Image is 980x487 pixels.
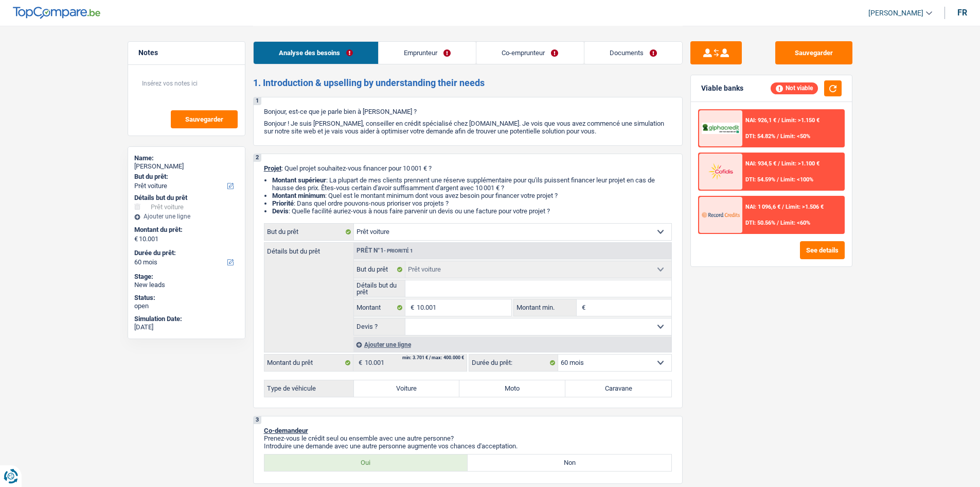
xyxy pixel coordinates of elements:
[353,355,365,371] span: €
[134,315,239,323] div: Simulation Date:
[264,224,354,240] label: But du prêt
[354,299,406,316] label: Montant
[264,243,353,255] label: Détails but du prêt
[459,380,565,397] label: Moto
[701,84,743,93] div: Viable banks
[800,241,845,259] button: See details
[272,176,672,192] li: : La plupart de mes clients prennent une réserve supplémentaire pour qu'ils puissent financer leu...
[468,455,671,471] label: Non
[264,427,308,434] span: Co-demandeur
[584,42,682,64] a: Documents
[702,162,740,181] img: Cofidis
[134,226,237,234] label: Montant du prêt:
[264,108,672,115] p: Bonjour, est-ce que je parle bien à [PERSON_NAME] ?
[777,133,779,140] span: /
[780,176,813,183] span: Limit: <100%
[778,160,780,167] span: /
[272,192,672,199] li: : Quel est le montant minimum dont vous avez besoin pour financer votre projet ?
[514,299,577,316] label: Montant min.
[354,247,416,254] div: Prêt n°1
[134,213,239,220] div: Ajouter une ligne
[868,9,923,18] span: [PERSON_NAME]
[134,162,239,171] div: [PERSON_NAME]
[745,133,775,140] span: DTI: 54.82%
[264,164,281,172] span: Projet
[254,42,378,64] a: Analyse des besoins
[379,42,476,64] a: Emprunteur
[134,294,239,302] div: Status:
[384,248,413,254] span: - Priorité 1
[134,235,138,243] span: €
[702,205,740,224] img: Record Credits
[745,220,775,226] span: DTI: 50.56%
[577,299,588,316] span: €
[782,204,784,210] span: /
[469,355,558,371] label: Durée du prêt:
[134,194,239,202] div: Détails but du prêt
[353,337,671,352] div: Ajouter une ligne
[272,199,294,207] strong: Priorité
[272,192,325,199] strong: Montant minimum
[860,5,932,22] a: [PERSON_NAME]
[264,455,468,471] label: Oui
[745,117,776,124] span: NAI: 926,1 €
[254,97,261,105] div: 1
[778,117,780,124] span: /
[264,355,353,371] label: Montant du prêt
[254,154,261,162] div: 2
[402,356,464,360] div: min: 3.701 € / max: 400.000 €
[702,123,740,135] img: AlphaCredit
[134,154,239,162] div: Name:
[781,117,819,124] span: Limit: >1.150 €
[253,77,683,89] h2: 1. Introduction & upselling by understanding their needs
[780,220,810,226] span: Limit: <60%
[264,164,672,172] p: : Quel projet souhaitez-vous financer pour 10 001 € ?
[185,116,223,123] span: Sauvegarder
[565,380,671,397] label: Caravane
[264,442,672,450] p: Introduire une demande avec une autre personne augmente vos chances d'acceptation.
[254,416,261,424] div: 3
[134,302,239,310] div: open
[264,434,672,442] p: Prenez-vous le crédit seul ou ensemble avec une autre personne?
[777,176,779,183] span: /
[134,249,237,257] label: Durée du prêt:
[354,280,406,297] label: Détails but du prêt
[354,261,406,278] label: But du prêt
[134,273,239,281] div: Stage:
[134,281,239,289] div: New leads
[786,204,824,210] span: Limit: >1.506 €
[775,41,852,64] button: Sauvegarder
[138,48,235,57] h5: Notes
[134,173,237,181] label: But du prêt:
[264,380,354,397] label: Type de véhicule
[745,204,780,210] span: NAI: 1 096,6 €
[780,133,810,140] span: Limit: <50%
[272,207,289,215] span: Devis
[476,42,583,64] a: Co-emprunteur
[13,7,100,19] img: TopCompare Logo
[354,318,406,335] label: Devis ?
[405,299,417,316] span: €
[272,199,672,207] li: : Dans quel ordre pouvons-nous prioriser vos projets ?
[354,380,460,397] label: Voiture
[781,160,819,167] span: Limit: >1.100 €
[272,207,672,215] li: : Quelle facilité auriez-vous à nous faire parvenir un devis ou une facture pour votre projet ?
[134,323,239,331] div: [DATE]
[264,120,672,135] p: Bonjour ! Je suis [PERSON_NAME], conseiller en crédit spécialisé chez [DOMAIN_NAME]. Je vois que ...
[957,8,967,18] div: fr
[745,176,775,183] span: DTI: 54.59%
[171,110,238,128] button: Sauvegarder
[771,82,818,94] div: Not viable
[745,160,776,167] span: NAI: 934,5 €
[777,220,779,226] span: /
[272,176,326,184] strong: Montant supérieur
